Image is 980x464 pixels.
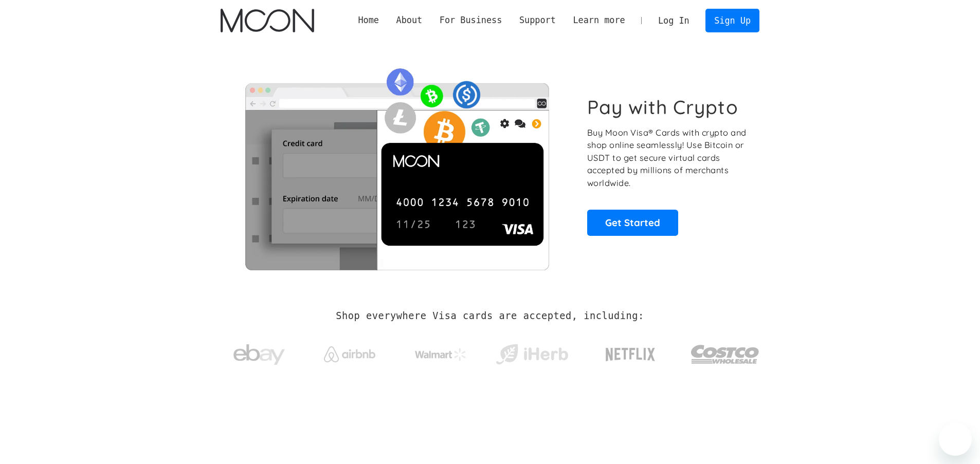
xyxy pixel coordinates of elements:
h2: Shop everywhere Visa cards are accepted, including: [336,310,644,322]
a: ebay [221,328,297,376]
img: Airbnb [324,346,375,362]
div: Support [511,14,564,27]
a: Costco [691,325,759,379]
a: Get Started [587,210,678,235]
img: ebay [233,339,285,371]
a: home [221,9,314,32]
div: For Business [431,14,511,27]
img: Netflix [605,342,656,367]
a: Walmart [403,338,479,366]
div: About [388,14,431,27]
img: Moon Cards let you spend your crypto anywhere Visa is accepted. [221,61,573,270]
a: Airbnb [312,336,388,367]
img: Walmart [415,348,466,361]
p: Buy Moon Visa® Cards with crypto and shop online seamlessly! Use Bitcoin or USDT to get secure vi... [587,126,748,190]
img: Moon Logo [221,9,314,32]
a: Log In [649,9,698,32]
a: Sign Up [705,9,759,32]
h1: Pay with Crypto [587,96,738,119]
div: About [396,14,423,27]
div: Support [519,14,556,27]
a: iHerb [494,331,570,373]
img: Costco [691,335,759,374]
a: Netflix [585,331,677,373]
div: Learn more [565,14,634,27]
iframe: Button to launch messaging window [939,423,972,456]
a: Home [350,14,388,27]
div: Learn more [573,14,625,27]
img: iHerb [494,341,570,368]
div: For Business [440,14,502,27]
